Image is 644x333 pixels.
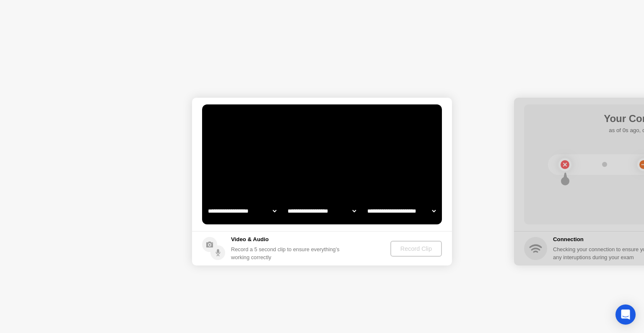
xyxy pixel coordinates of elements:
div: Record a 5 second clip to ensure everything’s working correctly [231,245,343,261]
select: Available microphones [366,203,437,219]
select: Available speakers [286,203,358,219]
div: Record Clip [394,245,439,252]
button: Record Clip [390,241,442,257]
select: Available cameras [206,203,278,219]
h5: Video & Audio [231,235,343,244]
div: Open Intercom Messenger [615,304,636,325]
